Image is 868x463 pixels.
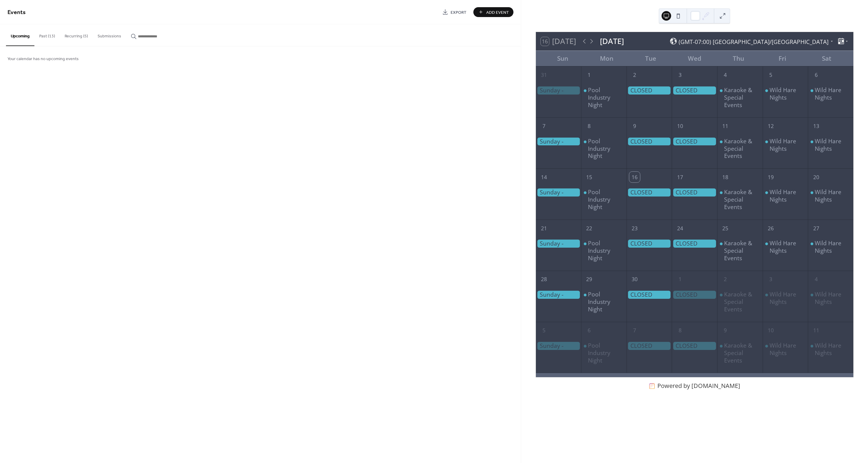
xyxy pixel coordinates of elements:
[584,325,595,336] div: 6
[763,188,808,203] div: Wild Hare Nights
[584,172,595,182] div: 15
[588,138,624,160] div: Pool Industry Night
[486,9,509,16] span: Add Event
[717,86,763,109] div: Karaoke & Special Events
[724,291,760,313] div: Karaoke & Special Events
[672,342,717,350] div: CLOSED
[672,138,717,146] div: CLOSED
[770,342,806,357] div: Wild Hare Nights
[811,70,821,80] div: 6
[815,240,851,255] div: Wild Hare Nights
[720,121,731,131] div: 11
[765,223,776,233] div: 26
[765,274,776,284] div: 3
[627,138,672,146] div: CLOSED
[585,51,629,66] div: Mon
[584,274,595,284] div: 29
[536,188,581,197] div: Sunday - Funday
[765,172,776,182] div: 19
[672,240,717,248] div: CLOSED
[539,121,549,131] div: 7
[811,274,821,284] div: 4
[584,223,595,233] div: 22
[584,70,595,80] div: 1
[473,7,513,17] button: Add Event
[539,274,549,284] div: 28
[588,291,624,313] div: Pool Industry Night
[581,86,627,109] div: Pool Industry Night
[536,86,581,95] div: Sunday - Funday
[672,86,717,95] div: CLOSED
[7,7,26,18] span: Events
[588,188,624,211] div: Pool Industry Night
[588,342,624,364] div: Pool Industry Night
[808,86,853,101] div: Wild Hare Nights
[629,121,640,131] div: 9
[627,342,672,350] div: CLOSED
[672,291,717,299] div: CLOSED
[720,223,731,233] div: 25
[717,342,763,364] div: Karaoke & Special Events
[770,86,806,101] div: Wild Hare Nights
[679,39,829,44] span: (GMT-07:00) [GEOGRAPHIC_DATA]/[GEOGRAPHIC_DATA]
[7,56,79,62] span: Your calendar has no upcoming events
[763,240,808,255] div: Wild Hare Nights
[629,325,640,336] div: 7
[770,291,806,306] div: Wild Hare Nights
[581,291,627,313] div: Pool Industry Night
[536,291,581,299] div: Sunday - Funday
[815,342,851,357] div: Wild Hare Nights
[811,121,821,131] div: 13
[811,223,821,233] div: 27
[627,291,672,299] div: CLOSED
[720,70,731,80] div: 4
[808,138,853,153] div: Wild Hare Nights
[451,9,466,16] span: Export
[600,36,624,47] div: [DATE]
[629,70,640,80] div: 2
[539,172,549,182] div: 14
[765,70,776,80] div: 5
[763,86,808,101] div: Wild Hare Nights
[724,188,760,211] div: Karaoke & Special Events
[581,188,627,211] div: Pool Industry Night
[815,138,851,153] div: Wild Hare Nights
[673,51,717,66] div: Wed
[691,382,740,390] a: [DOMAIN_NAME]
[720,325,731,336] div: 9
[675,274,685,284] div: 1
[581,240,627,262] div: Pool Industry Night
[808,342,853,357] div: Wild Hare Nights
[539,70,549,80] div: 31
[657,382,740,390] div: Powered by
[627,86,672,95] div: CLOSED
[717,188,763,211] div: Karaoke & Special Events
[539,223,549,233] div: 21
[675,223,685,233] div: 24
[763,342,808,357] div: Wild Hare Nights
[541,51,585,66] div: Sun
[808,291,853,306] div: Wild Hare Nights
[675,121,685,131] div: 10
[811,172,821,182] div: 20
[724,138,760,160] div: Karaoke & Special Events
[770,240,806,255] div: Wild Hare Nights
[765,121,776,131] div: 12
[763,138,808,153] div: Wild Hare Nights
[815,291,851,306] div: Wild Hare Nights
[536,342,581,350] div: Sunday - Funday
[6,24,34,46] button: Upcoming
[60,24,93,45] button: Recurring (5)
[724,86,760,109] div: Karaoke & Special Events
[536,138,581,146] div: Sunday - Funday
[438,7,471,17] a: Export
[724,342,760,364] div: Karaoke & Special Events
[717,51,761,66] div: Thu
[93,24,126,45] button: Submissions
[584,121,595,131] div: 8
[627,240,672,248] div: CLOSED
[770,188,806,203] div: Wild Hare Nights
[588,86,624,109] div: Pool Industry Night
[763,291,808,306] div: Wild Hare Nights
